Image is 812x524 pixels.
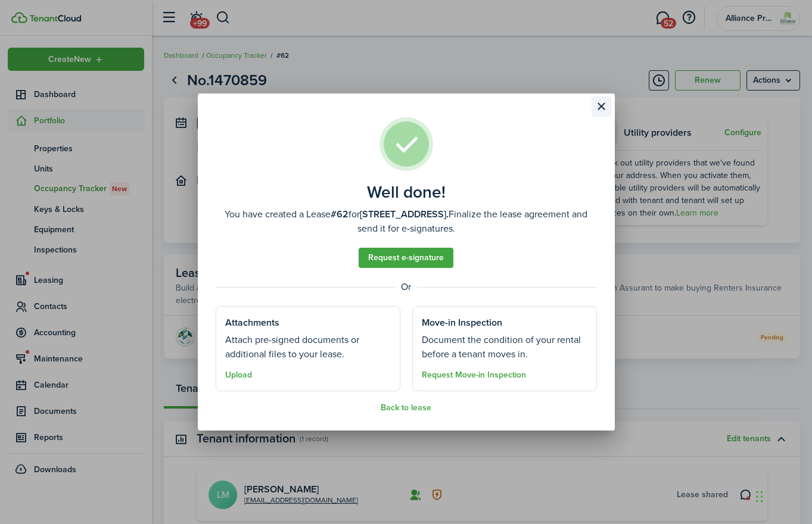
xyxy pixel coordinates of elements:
button: Request Move-in Inspection [422,370,526,380]
well-done-title: Well done! [367,183,446,202]
div: Drag [756,479,763,514]
button: Upload [225,370,252,380]
iframe: Chat Widget [752,467,812,524]
well-done-section-description: Document the condition of your rental before a tenant moves in. [422,333,587,361]
b: [STREET_ADDRESS]. [360,207,449,221]
well-done-description: You have created a Lease for Finalize the lease agreement and send it for e-signatures. [216,207,597,236]
well-done-separator: Or [216,280,597,294]
button: Back to lease [381,403,431,413]
well-done-section-description: Attach pre-signed documents or additional files to your lease. [225,333,391,361]
well-done-section-title: Attachments [225,316,279,330]
well-done-section-title: Move-in Inspection [422,316,502,330]
button: Close modal [592,96,612,117]
a: Request e-signature [359,248,453,268]
b: #62 [331,207,349,221]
